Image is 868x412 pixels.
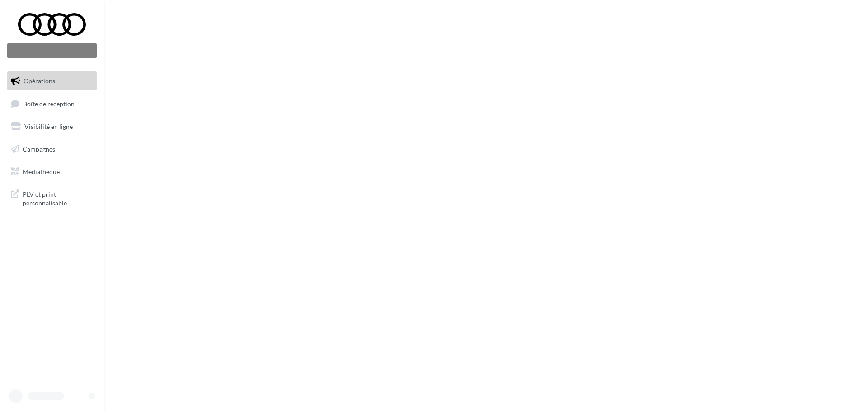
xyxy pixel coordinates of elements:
span: Médiathèque [23,167,60,175]
a: Médiathèque [5,162,99,181]
span: Boîte de réception [23,99,75,107]
span: Campagnes [23,145,55,153]
span: Visibilité en ligne [24,123,73,130]
a: Campagnes [5,140,99,159]
a: Opérations [5,71,99,90]
span: Opérations [24,77,55,85]
a: Visibilité en ligne [5,117,99,136]
a: Boîte de réception [5,94,99,114]
a: PLV et print personnalisable [5,185,99,211]
span: PLV et print personnalisable [23,188,93,208]
div: Nouvelle campagne [7,43,97,58]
